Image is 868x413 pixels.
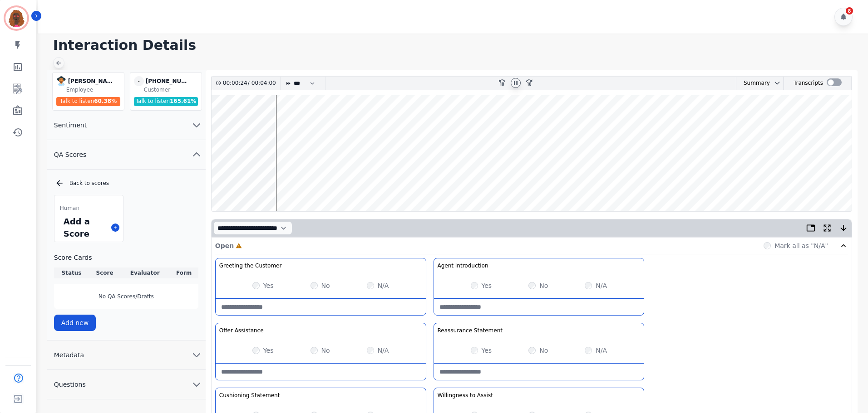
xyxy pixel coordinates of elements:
div: 00:00:24 [223,77,248,90]
label: N/A [378,346,389,355]
h3: Willingness to Assist [438,392,493,399]
span: QA Scores [47,150,94,159]
h3: Offer Assistance [219,327,264,334]
h1: Interaction Details [53,37,859,53]
p: Open [215,241,234,250]
th: Evaluator [120,267,170,278]
svg: chevron down [191,379,202,390]
span: 60.38 % [94,98,117,104]
div: Back to scores [55,179,198,188]
h3: Agent Introduction [438,262,488,269]
label: No [321,281,330,290]
button: Add new [54,315,96,331]
button: QA Scores chevron up [47,140,206,170]
label: Yes [263,281,274,290]
h3: Cushioning Statement [219,392,280,399]
h3: Reassurance Statement [438,327,503,334]
div: 8 [846,7,853,15]
div: Customer [144,86,200,93]
div: [PERSON_NAME] [68,76,113,86]
button: Questions chevron down [47,370,206,399]
label: N/A [596,281,607,290]
th: Status [54,267,89,278]
label: No [539,281,548,290]
label: Mark all as "N/A" [774,241,828,250]
label: N/A [378,281,389,290]
button: chevron down [770,79,781,87]
span: - [134,76,144,86]
svg: chevron up [191,149,202,160]
label: Yes [482,281,492,290]
svg: chevron down [191,120,202,131]
label: No [321,346,330,355]
button: Sentiment chevron down [47,111,206,140]
span: Human [60,204,79,212]
div: [PHONE_NUMBER] [146,76,191,86]
h3: Greeting the Customer [219,262,282,269]
svg: chevron down [191,350,202,360]
span: 165.61 % [170,98,196,104]
span: Sentiment [47,121,94,130]
div: Talk to listen [56,97,121,106]
div: Employee [66,86,122,93]
label: Yes [482,346,492,355]
span: Metadata [47,350,91,360]
label: Yes [263,346,274,355]
div: Talk to listen [134,97,198,106]
svg: chevron down [774,79,781,87]
div: No QA Scores/Drafts [54,284,198,309]
button: Metadata chevron down [47,340,206,370]
th: Score [89,267,120,278]
div: / [223,77,278,90]
div: Add a Score [62,214,108,242]
img: Bordered avatar [5,7,27,29]
h3: Score Cards [54,253,198,262]
label: N/A [596,346,607,355]
div: Summary [736,77,770,90]
label: No [539,346,548,355]
span: Questions [47,380,93,389]
th: Form [170,267,198,278]
div: Transcripts [794,77,823,90]
div: 00:04:00 [250,77,275,90]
